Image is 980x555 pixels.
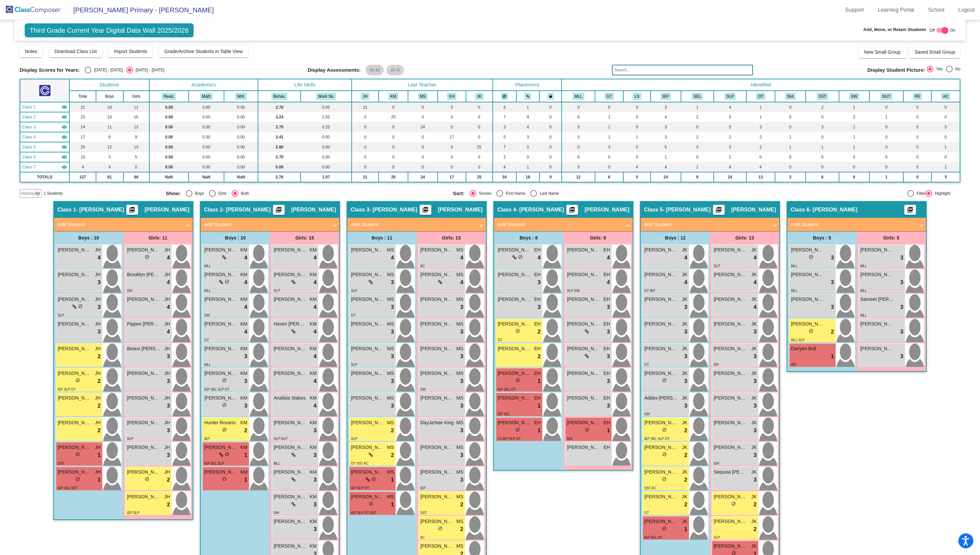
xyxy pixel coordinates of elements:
[623,122,650,132] td: 0
[612,65,753,75] input: Search...
[164,49,243,54] span: Grade/Archive Students in Table View
[258,102,300,112] td: 2.76
[516,132,539,142] td: 3
[863,26,926,33] span: Add, Move, or Retain Students
[20,112,70,122] td: Kaitlyn Mark - Mark
[806,91,839,102] th: SST Referral
[466,112,493,122] td: 0
[493,152,516,162] td: 2
[96,122,123,132] td: 11
[493,102,516,112] td: 6
[839,112,869,122] td: 2
[746,142,775,152] td: 2
[775,132,806,142] td: 1
[941,93,950,100] button: AC
[516,122,539,132] td: 4
[162,93,176,100] button: Read.
[258,142,300,152] td: 2.80
[494,218,633,231] mat-expansion-panel-header: Add Student
[623,112,650,122] td: 0
[839,152,869,162] td: 0
[20,102,70,112] td: Julia Harris - Harris
[859,46,906,58] button: New Small Group
[408,122,437,132] td: 24
[746,112,775,122] td: 1
[438,91,466,102] th: Elizabeth Hanks
[258,152,300,162] td: 2.70
[641,218,779,231] mat-expansion-panel-header: Add Student
[714,142,746,152] td: 3
[715,206,723,216] mat-icon: picture_as_pdf
[408,152,437,162] td: 0
[475,93,484,100] button: JK
[562,122,595,132] td: 0
[714,122,746,132] td: 5
[714,91,746,102] th: Speech IEP
[562,102,595,112] td: 0
[516,112,539,122] td: 9
[352,142,379,152] td: 0
[651,102,681,112] td: 3
[493,112,516,122] td: 7
[25,49,37,54] span: Notes
[539,91,562,102] th: Keep with teacher
[880,93,892,100] button: NUT
[903,112,931,122] td: 0
[22,104,36,110] span: Class 1
[133,67,164,73] div: [DATE] - [DATE]
[301,132,352,142] td: 0.00
[20,45,43,57] button: Notes
[408,91,437,102] th: Michelle Schulz
[539,112,562,122] td: 0
[493,132,516,142] td: 5
[775,122,806,132] td: 0
[746,122,775,132] td: 3
[595,102,623,112] td: 0
[903,142,931,152] td: 0
[651,152,681,162] td: 1
[806,132,839,142] td: 0
[903,132,931,142] td: 0
[775,152,806,162] td: 0
[839,102,869,112] td: 1
[806,102,839,112] td: 2
[421,206,429,216] mat-icon: picture_as_pdf
[275,206,283,216] mat-icon: picture_as_pdf
[849,93,859,100] button: SW
[123,142,149,152] td: 13
[806,152,839,162] td: 0
[379,102,408,112] td: 0
[904,205,916,215] button: Print Students Details
[149,152,189,162] td: 0.00
[62,144,67,150] mat-icon: visibility
[258,79,351,91] th: Life Skills
[931,152,960,162] td: 0
[96,102,123,112] td: 10
[20,152,70,162] td: No teacher - Michelle Dunlap
[49,45,102,57] button: Download Class List
[756,93,765,100] button: OT
[651,122,681,132] td: 3
[189,132,224,142] td: 0.00
[379,112,408,122] td: 25
[301,112,352,122] td: 2.92
[69,91,96,102] th: Total
[189,152,224,162] td: 0.00
[438,142,466,152] td: 0
[54,218,193,231] mat-expansion-panel-header: Add Student
[775,102,806,112] td: 0
[931,132,960,142] td: 0
[69,102,96,112] td: 21
[516,142,539,152] td: 0
[516,102,539,112] td: 1
[623,102,650,112] td: 0
[149,79,258,91] th: Academics
[123,112,149,122] td: 15
[408,142,437,152] td: 0
[91,67,123,73] div: [DATE] - [DATE]
[189,102,224,112] td: 0.00
[746,152,775,162] td: 0
[595,142,623,152] td: 3
[906,206,914,216] mat-icon: picture_as_pdf
[408,102,437,112] td: 0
